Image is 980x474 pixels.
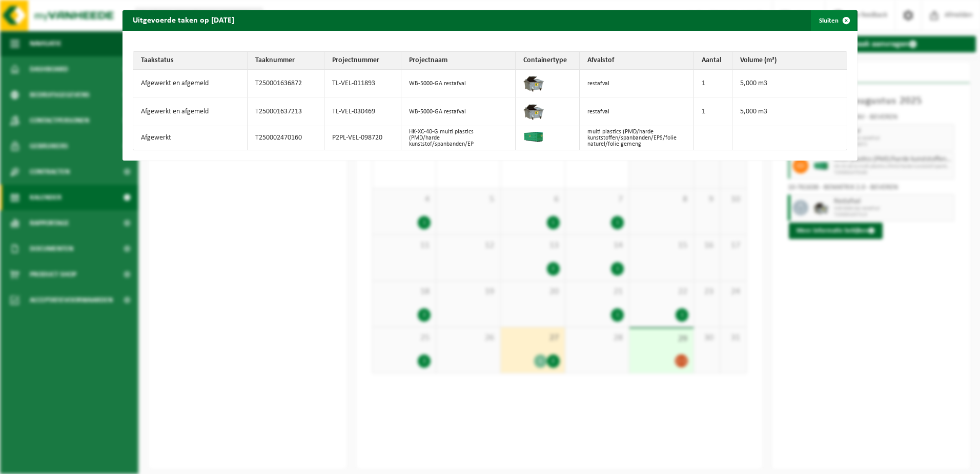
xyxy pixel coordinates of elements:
td: Afgewerkt en afgemeld [133,70,248,98]
th: Containertype [516,52,580,70]
th: Projectnummer [324,52,401,70]
td: 5,000 m3 [732,70,847,98]
td: WB-5000-GA restafval [401,98,516,126]
th: Aantal [694,52,732,70]
img: WB-5000-GAL-GY-01 [523,72,544,93]
h2: Uitgevoerde taken op [DATE] [122,10,244,30]
th: Taakstatus [133,52,248,70]
td: 1 [694,70,732,98]
td: WB-5000-GA restafval [401,70,516,98]
td: Afgewerkt en afgemeld [133,98,248,126]
button: Sluiten [811,10,856,31]
td: Afgewerkt [133,126,248,150]
td: T250001636872 [248,70,324,98]
td: 5,000 m3 [732,98,847,126]
td: TL-VEL-011893 [324,70,401,98]
td: multi plastics (PMD/harde kunststoffen/spanbanden/EPS/folie naturel/folie gemeng [580,126,694,150]
td: P2PL-VEL-098720 [324,126,401,150]
td: HK-XC-40-G multi plastics (PMD/harde kunststof/spanbanden/EP [401,126,516,150]
td: T250002470160 [248,126,324,150]
td: T250001637213 [248,98,324,126]
th: Volume (m³) [732,52,847,70]
img: HK-XC-40-GN-00 [523,132,544,142]
th: Afvalstof [580,52,694,70]
th: Projectnaam [401,52,516,70]
img: WB-5000-GAL-GY-01 [523,101,544,121]
td: TL-VEL-030469 [324,98,401,126]
td: 1 [694,98,732,126]
td: restafval [580,98,694,126]
td: restafval [580,70,694,98]
th: Taaknummer [248,52,324,70]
